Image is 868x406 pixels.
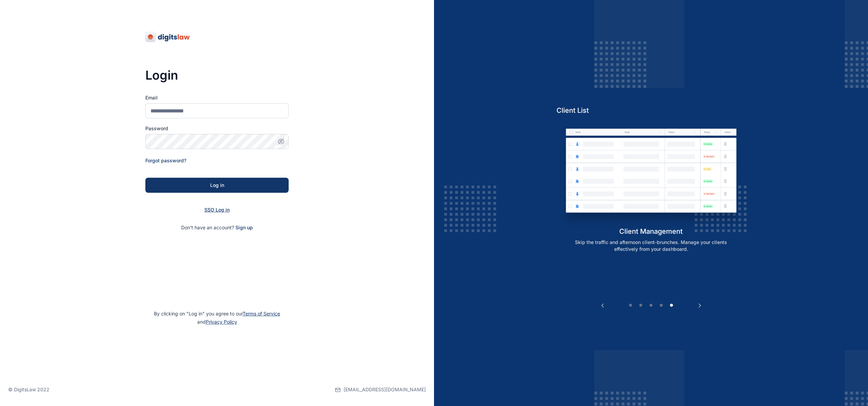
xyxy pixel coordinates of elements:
button: 4 [658,302,665,309]
h5: client management [556,227,746,236]
h5: Client List [556,106,746,115]
button: Previous [599,302,606,309]
a: SSO Log in [204,207,230,213]
p: Don't have an account? [145,224,289,231]
p: By clicking on "Log in" you agree to our [8,310,426,326]
div: Log in [156,182,278,189]
span: and [197,319,237,325]
button: Next [696,302,703,309]
button: 5 [668,302,675,309]
span: [EMAIL_ADDRESS][DOMAIN_NAME] [344,386,426,393]
button: Log in [145,178,289,193]
a: Terms of Service [243,311,280,316]
button: 3 [648,302,654,309]
img: client-management.svg [556,120,746,227]
a: [EMAIL_ADDRESS][DOMAIN_NAME] [335,373,426,406]
a: Privacy Policy [206,319,237,325]
button: 2 [637,302,644,309]
a: Forgot password? [145,158,186,163]
h3: Login [145,68,289,82]
p: © DigitsLaw 2022 [8,386,49,393]
img: digitslaw-logo [145,31,190,42]
button: 1 [627,302,634,309]
a: Sign up [235,225,253,230]
label: Password [145,125,289,132]
span: Sign up [235,224,253,231]
p: Skip the traffic and afternoon client-brunches. Manage your clients effectively from your dashboard. [564,239,738,253]
label: Email [145,94,289,101]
